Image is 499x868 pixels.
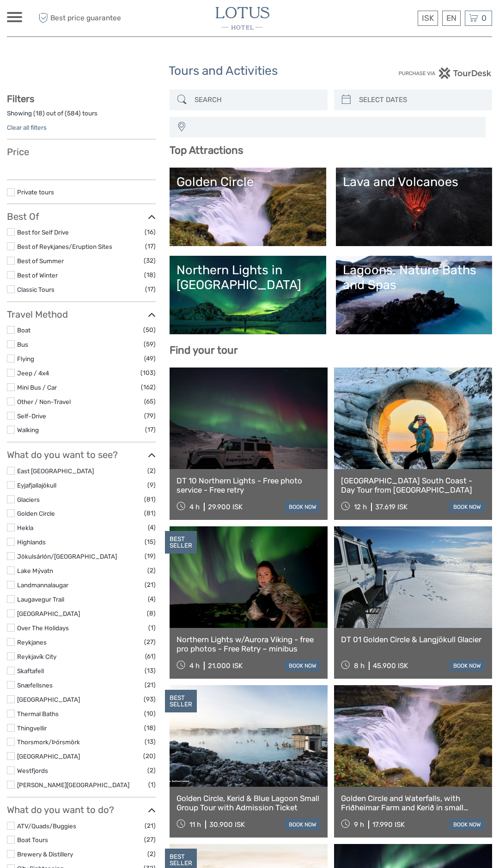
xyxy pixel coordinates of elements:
span: (19) [145,551,156,561]
a: ATV/Quads/Buggies [17,822,76,830]
label: 584 [67,109,79,118]
span: (59) [144,339,156,350]
span: 11 h [189,820,201,829]
a: Reykjanes [17,639,47,646]
div: BEST SELLER [165,531,197,554]
a: Skaftafell [17,667,44,675]
span: 4 h [189,662,200,670]
a: book now [285,660,321,672]
span: (4) [148,594,156,604]
span: (81) [144,508,156,518]
div: EN [442,11,461,26]
a: Highlands [17,538,46,546]
a: Westfjords [17,767,48,774]
div: Northern Lights in [GEOGRAPHIC_DATA] [176,263,319,293]
a: Hekla [17,524,33,531]
a: Landmannalaugar [17,581,68,589]
a: [GEOGRAPHIC_DATA] [17,753,80,760]
strong: Filters [7,93,34,104]
div: 45.900 ISK [373,662,408,670]
div: 21.000 ISK [208,662,243,670]
span: (17) [145,284,156,295]
span: (2) [147,465,156,476]
span: (162) [141,382,156,392]
a: Reykjavík City [17,653,56,660]
a: Thermal Baths [17,710,59,717]
a: DT 10 Northern Lights - Free photo service - Free retry [176,476,321,495]
a: Golden Circle [176,175,319,239]
a: book now [449,660,485,672]
a: [GEOGRAPHIC_DATA] South Coast - Day Tour from [GEOGRAPHIC_DATA] [341,476,485,495]
a: Jökulsárlón/[GEOGRAPHIC_DATA] [17,553,117,560]
span: (21) [145,680,156,690]
span: (18) [144,270,156,280]
a: Over The Holidays [17,624,69,632]
div: 17.990 ISK [372,820,405,829]
span: (9) [147,480,156,490]
a: [GEOGRAPHIC_DATA] [17,696,80,703]
span: (1) [148,779,156,790]
span: (17) [145,241,156,252]
span: (49) [144,353,156,364]
span: (13) [145,665,156,676]
span: 4 h [189,503,200,511]
a: Lake Mývatn [17,567,53,574]
span: (27) [144,637,156,647]
span: (1) [148,622,156,633]
a: Best of Winter [17,271,58,279]
span: 12 h [354,503,367,511]
h3: What do you want to see? [7,449,156,460]
a: book now [449,501,485,513]
span: (18) [144,723,156,733]
span: (27) [144,834,156,845]
span: (4) [148,522,156,533]
a: Snæfellsnes [17,681,53,689]
h3: Price [7,146,156,157]
input: SEARCH [191,92,323,108]
span: (2) [147,765,156,776]
span: (2) [147,565,156,576]
div: Lagoons, Nature Baths and Spas [343,263,485,293]
b: Top Attractions [170,144,243,157]
a: Private tours [17,188,54,196]
div: Showing ( ) out of ( ) tours [7,109,156,123]
a: Walking [17,426,39,434]
span: (20) [143,751,156,761]
span: (2) [147,849,156,859]
a: Northern Lights in [GEOGRAPHIC_DATA] [176,263,319,327]
a: Golden Circle [17,510,55,517]
a: Golden Circle, Kerid & Blue Lagoon Small Group Tour with Admission Ticket [176,794,321,813]
span: (93) [144,694,156,705]
a: Thingvellir [17,724,47,732]
a: book now [449,819,485,831]
a: Thorsmork/Þórsmörk [17,738,80,746]
div: Lava and Volcanoes [343,175,485,189]
img: PurchaseViaTourDesk.png [398,67,492,79]
span: (21) [145,820,156,831]
a: book now [285,501,321,513]
input: SELECT DATES [355,92,487,108]
a: Bus [17,341,28,348]
a: Jeep / 4x4 [17,369,49,377]
a: [GEOGRAPHIC_DATA] [17,610,80,617]
div: 30.900 ISK [209,820,245,829]
a: Best of Summer [17,257,64,265]
a: Boat [17,326,30,334]
div: 29.900 ISK [208,503,243,511]
span: (79) [144,410,156,421]
span: (103) [140,368,156,378]
span: (61) [145,651,156,662]
span: (65) [144,396,156,407]
a: Glaciers [17,496,40,503]
a: East [GEOGRAPHIC_DATA] [17,467,94,475]
a: Golden Circle and Waterfalls, with Friðheimar Farm and Kerið in small group [341,794,485,813]
span: (8) [147,608,156,619]
a: Northern Lights w/Aurora Viking - free pro photos - Free Retry – minibus [176,635,321,654]
img: 3065-b7107863-13b3-4aeb-8608-4df0d373a5c0_logo_small.jpg [216,7,269,30]
a: Lava and Volcanoes [343,175,485,239]
span: (32) [144,255,156,266]
a: Lagoons, Nature Baths and Spas [343,263,485,327]
a: [PERSON_NAME][GEOGRAPHIC_DATA] [17,781,129,789]
div: 37.619 ISK [375,503,408,511]
span: (15) [145,536,156,547]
